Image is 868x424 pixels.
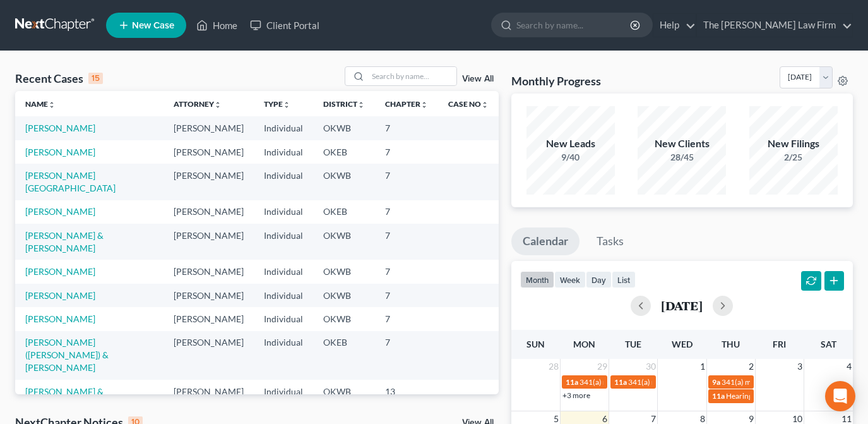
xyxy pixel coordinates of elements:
[163,380,254,416] td: [PERSON_NAME]
[585,227,635,255] a: Tasks
[697,14,852,37] a: The [PERSON_NAME] Law Firm
[773,339,786,349] span: Fri
[526,151,615,164] div: 9/40
[25,170,116,193] a: [PERSON_NAME][GEOGRAPHIC_DATA]
[313,200,375,224] td: OKEB
[796,359,804,374] span: 3
[722,377,843,387] span: 341(a) meeting for [PERSON_NAME]
[375,284,438,307] td: 7
[375,331,438,380] td: 7
[747,359,755,374] span: 2
[726,391,824,401] span: Hearing for [PERSON_NAME]
[244,14,326,37] a: Client Portal
[313,116,375,140] td: OKWB
[313,331,375,380] td: OKEB
[313,224,375,260] td: OKWB
[375,116,438,140] td: 7
[749,151,838,164] div: 2/25
[481,101,489,109] i: unfold_more
[254,164,313,200] td: Individual
[254,140,313,164] td: Individual
[163,140,254,164] td: [PERSON_NAME]
[323,99,365,109] a: Districtunfold_more
[516,13,632,37] input: Search by name...
[375,260,438,283] td: 7
[254,331,313,380] td: Individual
[628,377,750,387] span: 341(a) meeting for [PERSON_NAME]
[699,359,706,374] span: 1
[15,71,103,86] div: Recent Cases
[462,75,494,83] a: View All
[653,14,696,37] a: Help
[712,391,725,401] span: 11a
[554,271,586,288] button: week
[313,284,375,307] td: OKWB
[566,377,578,387] span: 11a
[264,99,290,109] a: Typeunfold_more
[163,331,254,380] td: [PERSON_NAME]
[825,381,855,411] div: Open Intercom Messenger
[25,147,95,157] a: [PERSON_NAME]
[645,359,657,374] span: 30
[580,377,701,387] span: 341(a) meeting for [PERSON_NAME]
[511,73,601,88] h3: Monthly Progress
[163,164,254,200] td: [PERSON_NAME]
[511,227,580,255] a: Calendar
[25,290,95,301] a: [PERSON_NAME]
[163,284,254,307] td: [PERSON_NAME]
[174,99,222,109] a: Attorneyunfold_more
[712,377,720,387] span: 9a
[254,307,313,330] td: Individual
[562,391,590,400] a: +3 more
[254,380,313,416] td: Individual
[375,224,438,260] td: 7
[25,123,95,133] a: [PERSON_NAME]
[163,224,254,260] td: [PERSON_NAME]
[214,101,222,109] i: unfold_more
[520,271,554,288] button: month
[254,284,313,307] td: Individual
[614,377,627,387] span: 11a
[313,140,375,164] td: OKEB
[283,101,290,109] i: unfold_more
[573,339,595,349] span: Mon
[313,164,375,200] td: OKWB
[25,230,104,253] a: [PERSON_NAME] & [PERSON_NAME]
[368,67,456,85] input: Search by name...
[448,99,489,109] a: Case Nounfold_more
[375,380,438,416] td: 13
[596,359,609,374] span: 29
[313,380,375,416] td: OKWB
[547,359,560,374] span: 28
[672,339,693,349] span: Wed
[25,206,95,217] a: [PERSON_NAME]
[638,151,726,164] div: 28/45
[625,339,641,349] span: Tue
[661,299,703,312] h2: [DATE]
[526,339,545,349] span: Sun
[163,307,254,330] td: [PERSON_NAME]
[25,266,95,277] a: [PERSON_NAME]
[375,140,438,164] td: 7
[385,99,428,109] a: Chapterunfold_more
[254,224,313,260] td: Individual
[254,116,313,140] td: Individual
[526,136,615,151] div: New Leads
[254,260,313,283] td: Individual
[313,260,375,283] td: OKWB
[375,200,438,224] td: 7
[375,307,438,330] td: 7
[163,200,254,224] td: [PERSON_NAME]
[25,99,56,109] a: Nameunfold_more
[25,386,104,409] a: [PERSON_NAME] & [PERSON_NAME]
[821,339,836,349] span: Sat
[357,101,365,109] i: unfold_more
[48,101,56,109] i: unfold_more
[612,271,636,288] button: list
[25,313,95,324] a: [PERSON_NAME]
[722,339,740,349] span: Thu
[638,136,726,151] div: New Clients
[586,271,612,288] button: day
[845,359,853,374] span: 4
[254,200,313,224] td: Individual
